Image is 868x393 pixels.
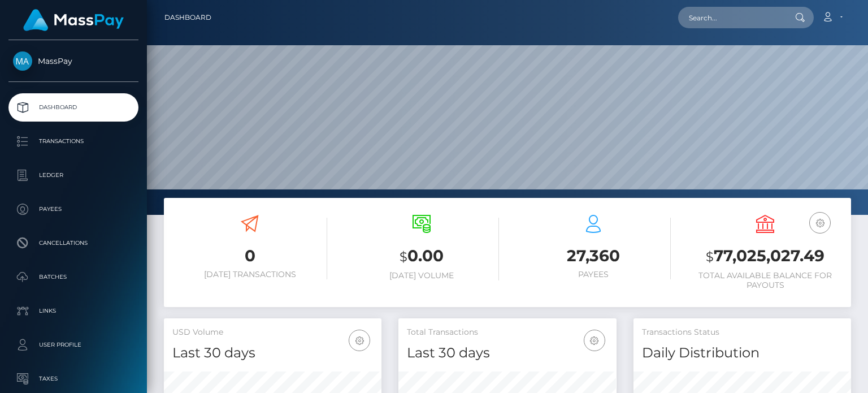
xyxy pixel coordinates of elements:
[8,93,138,122] a: Dashboard
[678,7,784,28] input: Search...
[688,245,843,268] h3: 77,025,027.49
[642,343,843,363] h4: Daily Distribution
[516,245,671,267] h3: 27,360
[13,303,134,319] p: Links
[8,365,138,393] a: Taxes
[8,263,138,291] a: Batches
[172,343,373,363] h4: Last 30 days
[13,269,134,286] p: Batches
[688,271,843,290] h6: Total Available Balance for Payouts
[407,327,607,338] h5: Total Transactions
[13,167,134,184] p: Ledger
[13,133,134,150] p: Transactions
[13,235,134,252] p: Cancellations
[13,99,134,116] p: Dashboard
[13,336,134,353] p: User Profile
[344,245,499,268] h3: 0.00
[23,9,124,31] img: MassPay Logo
[8,195,138,223] a: Payees
[172,245,327,267] h3: 0
[8,161,138,189] a: Ledger
[8,56,138,66] span: MassPay
[706,249,714,265] small: $
[516,270,671,279] h6: Payees
[8,331,138,359] a: User Profile
[642,327,843,338] h5: Transactions Status
[13,51,32,71] img: MassPay
[172,327,373,338] h5: USD Volume
[172,270,327,279] h6: [DATE] Transactions
[13,370,134,387] p: Taxes
[8,127,138,156] a: Transactions
[400,249,407,265] small: $
[13,201,134,218] p: Payees
[344,271,499,280] h6: [DATE] Volume
[407,343,607,363] h4: Last 30 days
[8,297,138,325] a: Links
[8,229,138,257] a: Cancellations
[164,6,211,29] a: Dashboard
